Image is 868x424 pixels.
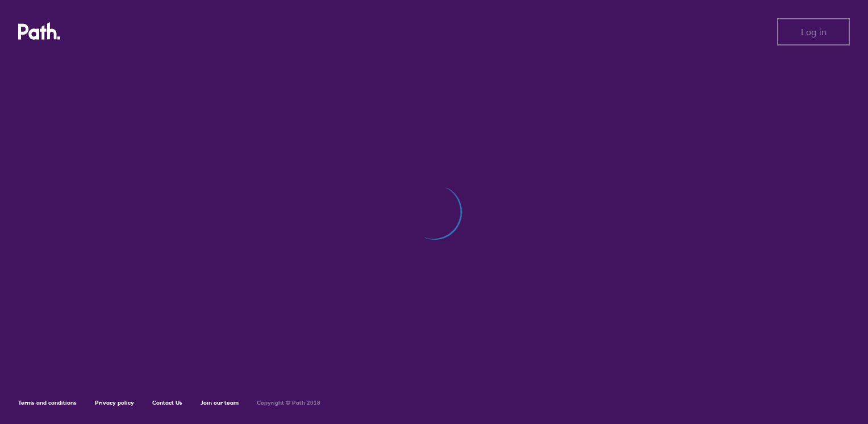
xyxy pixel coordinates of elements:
a: Privacy policy [95,399,134,406]
h6: Copyright © Path 2018 [257,400,320,406]
a: Terms and conditions [18,399,77,406]
button: Log in [777,18,850,45]
a: Join our team [201,399,239,406]
a: Contact Us [152,399,182,406]
span: Log in [801,27,827,37]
